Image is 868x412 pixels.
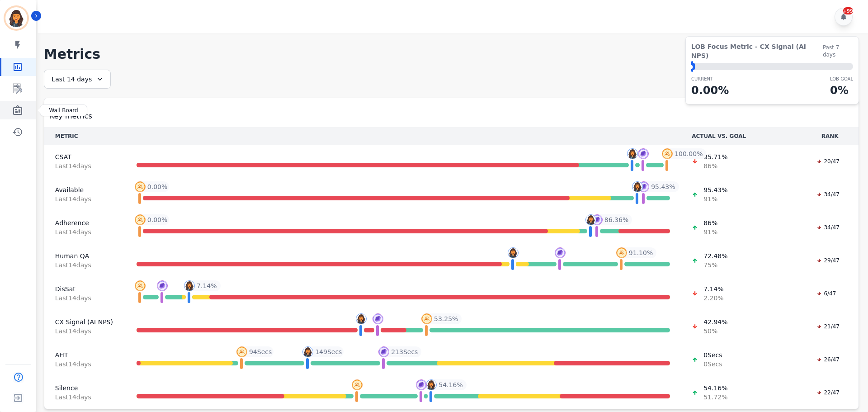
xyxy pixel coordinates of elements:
[135,181,146,192] img: profile-pic
[703,260,727,270] span: 75 %
[662,148,673,159] img: profile-pic
[703,284,723,294] span: 7.14 %
[44,70,111,89] div: Last 14 days
[184,280,195,291] img: profile-pic
[703,185,727,194] span: 95.43 %
[135,280,146,291] img: profile-pic
[830,76,853,82] p: LOB Goal
[55,161,115,170] span: Last 14 day s
[55,152,115,161] span: CSAT
[157,280,168,291] img: profile-pic
[703,294,723,303] span: 2.20 %
[147,182,167,191] span: 0.00 %
[812,190,844,199] div: 34/47
[55,251,115,260] span: Human QA
[830,82,853,99] p: 0 %
[302,346,313,357] img: profile-pic
[236,346,247,357] img: profile-pic
[373,313,383,324] img: profile-pic
[703,152,727,161] span: 95.71 %
[703,317,727,327] span: 42.94 %
[629,248,653,257] span: 91.10 %
[703,350,722,360] span: 0 Secs
[592,214,603,225] img: profile-pic
[55,227,115,237] span: Last 14 day s
[703,251,727,260] span: 72.48 %
[681,127,801,145] th: ACTUAL VS. GOAL
[703,360,722,369] span: 0 Secs
[439,380,462,389] span: 54.16 %
[585,214,596,225] img: profile-pic
[812,157,844,166] div: 20/47
[55,194,115,204] span: Last 14 day s
[356,313,367,324] img: profile-pic
[604,215,628,224] span: 86.36 %
[843,7,853,14] div: +99
[44,46,859,62] h1: Metrics
[703,327,727,336] span: 50 %
[703,161,727,170] span: 86 %
[50,111,92,122] span: Key metrics
[5,7,27,29] img: Bordered avatar
[55,393,115,402] span: Last 14 day s
[55,218,115,227] span: Adherence
[691,82,729,99] p: 0.00 %
[651,182,675,191] span: 95.43 %
[249,347,272,356] span: 94 Secs
[812,289,840,298] div: 6/47
[812,223,844,232] div: 34/47
[55,317,115,327] span: CX Signal (AI NPS)
[703,218,717,227] span: 86 %
[197,281,217,290] span: 7.14 %
[691,76,729,82] p: CURRENT
[691,42,823,60] span: LOB Focus Metric - CX Signal (AI NPS)
[703,227,717,237] span: 91 %
[703,393,727,402] span: 51.72 %
[426,379,437,390] img: profile-pic
[801,127,859,145] th: RANK
[391,347,418,356] span: 213 Secs
[421,313,432,324] img: profile-pic
[812,355,844,364] div: 26/47
[55,360,115,369] span: Last 14 day s
[55,185,115,194] span: Available
[55,284,115,294] span: DisSat
[147,215,167,224] span: 0.00 %
[135,214,146,225] img: profile-pic
[378,346,389,357] img: profile-pic
[55,294,115,303] span: Last 14 day s
[812,388,844,397] div: 22/47
[315,347,342,356] span: 149 Secs
[812,322,844,331] div: 21/47
[638,148,649,159] img: profile-pic
[508,247,519,258] img: profile-pic
[703,194,727,204] span: 91 %
[416,379,427,390] img: profile-pic
[616,247,627,258] img: profile-pic
[823,44,853,58] span: Past 7 days
[632,181,643,192] img: profile-pic
[55,350,115,360] span: AHT
[812,256,844,265] div: 29/47
[352,379,363,390] img: profile-pic
[55,327,115,336] span: Last 14 day s
[55,260,115,270] span: Last 14 day s
[691,63,695,70] div: ⬤
[627,148,638,159] img: profile-pic
[638,181,649,192] img: profile-pic
[703,384,727,393] span: 54.16 %
[555,247,566,258] img: profile-pic
[55,384,115,393] span: Silence
[44,127,126,145] th: METRIC
[675,149,703,158] span: 100.00 %
[434,314,458,323] span: 53.25 %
